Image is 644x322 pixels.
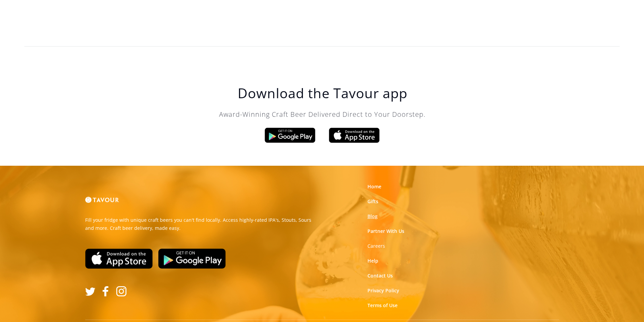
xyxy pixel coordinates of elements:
a: Contact Us [367,272,393,279]
a: Home [367,183,381,190]
a: Terms of Use [367,302,398,309]
p: Fill your fridge with unique craft beers you can't find locally. Access highly-rated IPA's, Stout... [85,216,317,232]
h2: ‍ [17,8,627,22]
p: Award-Winning Craft Beer Delivered Direct to Your Doorstep. [187,109,458,119]
a: Blog [367,213,378,220]
a: Partner With Us [367,228,404,235]
a: Careers [367,243,385,249]
a: Gifts [367,198,378,205]
h1: Download the Tavour app [187,85,458,101]
strong: Careers [367,243,385,249]
a: Privacy Policy [367,287,399,294]
a: Help [367,258,378,264]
